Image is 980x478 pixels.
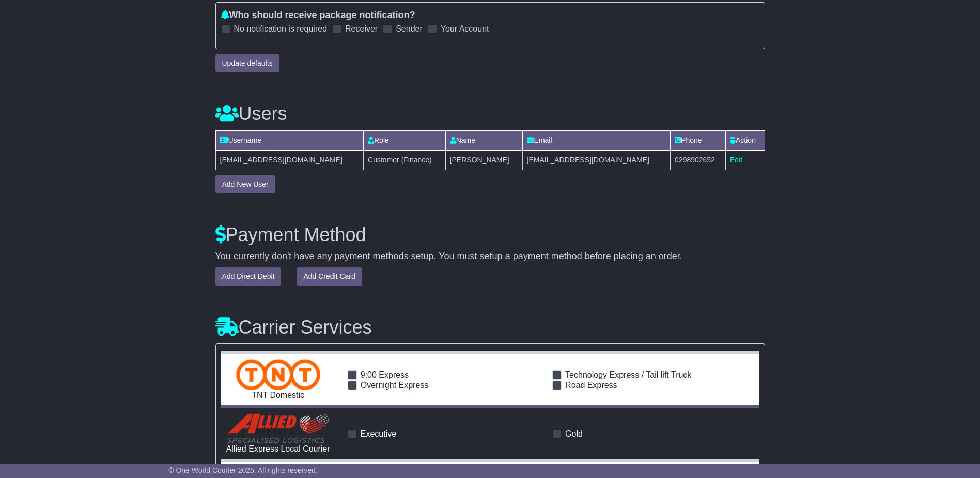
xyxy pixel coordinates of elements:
label: Receiver [345,24,378,34]
h3: Users [215,103,765,124]
td: [EMAIL_ADDRESS][DOMAIN_NAME] [522,150,671,170]
label: Sender [396,24,423,34]
td: [EMAIL_ADDRESS][DOMAIN_NAME] [215,150,364,170]
span: Road Express [565,381,617,390]
td: Action [726,130,765,150]
button: Update defaults [215,54,279,72]
span: Technology Express / Tail lift Truck [565,370,691,379]
span: Overnight Express [361,381,429,390]
h3: Payment Method [215,225,765,245]
a: Edit [730,156,742,164]
span: © One World Courier 2025. All rights reserved. [168,466,318,474]
td: 0298902652 [671,150,726,170]
td: Role [364,130,446,150]
span: 9:00 Express [361,370,409,379]
button: Add Credit Card [297,267,362,286]
h3: Carrier Services [215,317,765,338]
td: Email [522,130,671,150]
td: Username [215,130,364,150]
span: Gold [565,429,583,438]
td: Phone [671,130,726,150]
button: Add Direct Debit [215,267,282,286]
img: Allied Express Local Courier [226,413,330,444]
label: No notification is required [234,24,328,34]
label: Your Account [441,24,489,34]
td: [PERSON_NAME] [445,150,522,170]
td: Name [445,130,522,150]
span: Executive [361,429,396,438]
img: TNT Domestic [236,359,320,390]
label: Who should receive package notification? [221,10,415,21]
div: TNT Domestic [226,390,330,400]
div: Allied Express Local Courier [226,444,330,454]
div: You currently don't have any payment methods setup. You must setup a payment method before placin... [215,251,765,262]
td: Customer (Finance) [364,150,446,170]
button: Add New User [215,175,275,193]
